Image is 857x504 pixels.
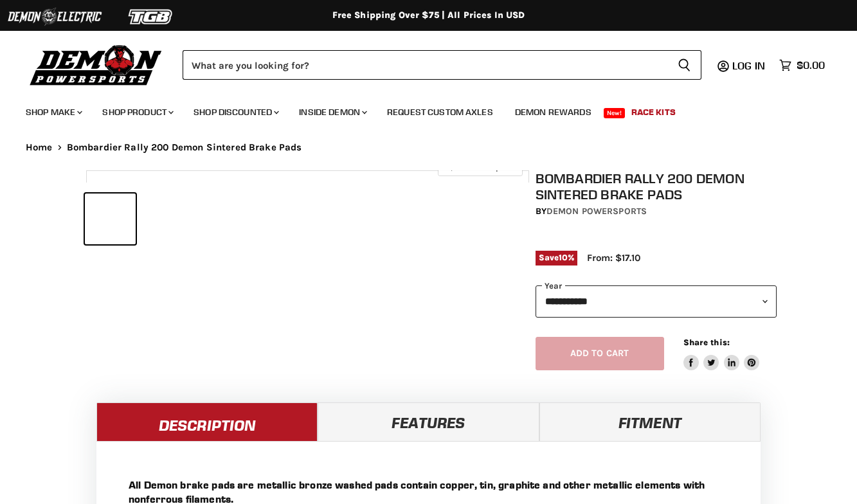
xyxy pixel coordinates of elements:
form: Product [183,50,701,80]
span: Click to expand [444,162,516,172]
div: by [536,204,777,219]
a: Demon Powersports [546,206,647,217]
span: From: $17.10 [587,252,640,264]
span: Share this: [683,337,730,347]
span: $0.00 [797,59,825,71]
a: Demon Rewards [505,99,601,125]
aside: Share this: [683,337,760,371]
a: Shop Make [16,99,90,125]
a: Features [318,402,539,441]
span: New! [604,108,626,118]
span: Bombardier Rally 200 Demon Sintered Brake Pads [67,142,302,153]
button: Search [667,50,701,80]
a: Description [96,402,318,441]
span: Save % [536,251,578,265]
a: Shop Discounted [184,99,287,125]
button: Bombardier Rally 200 Demon Sintered Brake Pads thumbnail [85,194,136,244]
a: Log in [726,60,773,71]
input: Search [183,50,667,80]
a: Fitment [539,402,761,441]
a: Home [26,142,53,153]
img: Demon Electric Logo 2 [6,4,103,29]
a: Request Custom Axles [377,99,503,125]
a: Inside Demon [289,99,375,125]
ul: Main menu [16,94,822,125]
a: Shop Product [93,99,181,125]
a: $0.00 [773,56,831,75]
span: 10 [559,253,568,262]
img: Demon Powersports [26,42,167,87]
span: Log in [732,59,765,72]
a: Race Kits [622,99,685,125]
img: TGB Logo 2 [103,4,199,29]
h1: Bombardier Rally 200 Demon Sintered Brake Pads [536,170,777,203]
select: year [536,285,777,317]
